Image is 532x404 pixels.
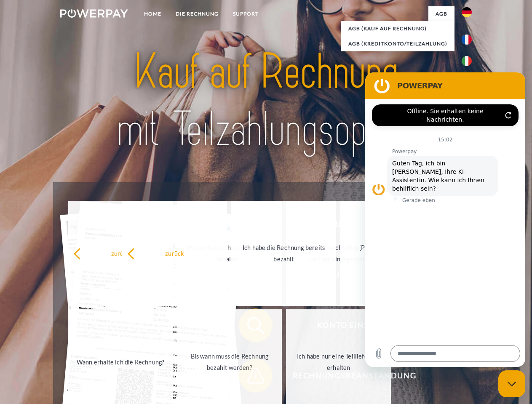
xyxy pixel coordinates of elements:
a: DIE RECHNUNG [168,6,226,21]
a: AGB (Kauf auf Rechnung) [341,21,454,36]
div: Wann erhalte ich die Rechnung? [73,356,168,367]
a: Home [137,6,168,21]
img: fr [462,35,472,45]
div: Ich habe nur eine Teillieferung erhalten [291,351,386,373]
div: zurück [127,247,222,259]
div: Ich habe die Rechnung bereits bezahlt [236,242,331,265]
a: AGB (Kreditkonto/Teilzahlung) [341,36,454,51]
div: zurück [73,247,168,259]
div: [PERSON_NAME] wurde retourniert [345,242,440,265]
img: logo-powerpay-white.svg [60,9,128,18]
a: agb [428,6,454,21]
img: title-powerpay_de.svg [80,40,452,161]
img: it [462,56,472,66]
iframe: Schaltfläche zum Öffnen des Messaging-Fensters; Konversation läuft [498,370,525,397]
a: SUPPORT [226,6,266,21]
div: Bis wann muss die Rechnung bezahlt werden? [182,351,277,373]
img: de [462,7,472,17]
iframe: Messaging-Fenster [365,72,525,367]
